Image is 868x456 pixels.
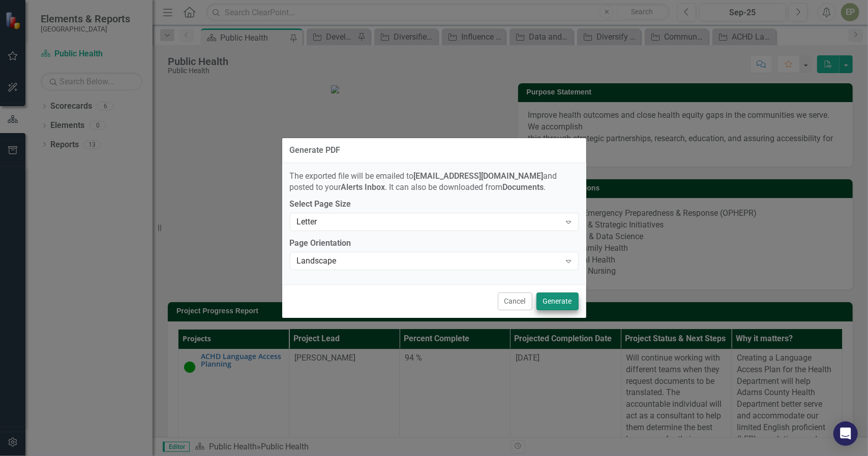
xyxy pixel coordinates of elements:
strong: Alerts Inbox [341,182,385,192]
div: Open Intercom Messenger [833,421,858,446]
span: The exported file will be emailed to and posted to your . It can also be downloaded from . [290,171,557,192]
button: Generate [536,292,579,310]
div: Landscape [297,255,561,267]
button: Cancel [498,292,532,310]
div: Letter [297,216,561,228]
label: Page Orientation [290,238,579,249]
strong: [EMAIL_ADDRESS][DOMAIN_NAME] [414,171,544,181]
label: Select Page Size [290,199,579,210]
div: Generate PDF [290,146,341,155]
strong: Documents [503,182,544,192]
